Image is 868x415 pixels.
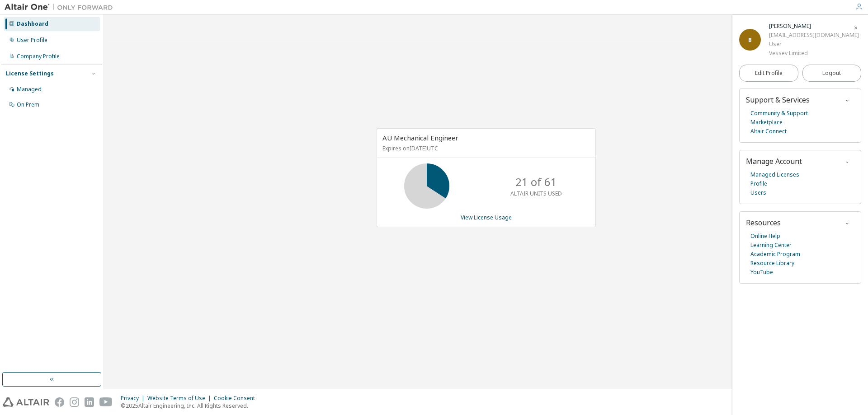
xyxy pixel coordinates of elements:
a: Marketplace [750,118,783,127]
span: AU Mechanical Engineer [382,133,458,142]
img: youtube.svg [99,397,113,407]
a: Altair Connect [750,127,787,136]
span: Resources [746,218,781,228]
div: Dashboard [17,20,48,28]
a: Learning Center [750,241,792,250]
span: B [748,36,752,44]
a: Profile [750,179,767,188]
a: Users [750,188,766,197]
div: [EMAIL_ADDRESS][DOMAIN_NAME] [769,31,859,40]
img: facebook.svg [55,397,64,407]
div: Managed [17,86,42,93]
p: © 2025 Altair Engineering, Inc. All Rights Reserved. [121,402,260,410]
a: YouTube [750,268,773,277]
div: Website Terms of Use [147,395,214,402]
button: Logout [802,65,862,82]
div: Cookie Consent [214,395,260,402]
div: Company Profile [17,53,60,60]
div: Ben Goodman [769,22,859,31]
p: Expires on [DATE] UTC [382,145,588,152]
div: User Profile [17,37,47,44]
p: ALTAIR UNITS USED [510,190,562,197]
a: Academic Program [750,250,800,259]
span: Manage Account [746,156,802,166]
img: Altair One [5,3,118,12]
p: 21 of 61 [515,174,557,190]
a: Online Help [750,232,780,241]
div: Privacy [121,395,147,402]
div: User [769,40,859,49]
img: linkedin.svg [85,397,94,407]
a: View License Usage [461,214,512,221]
a: Edit Profile [739,65,798,82]
span: Logout [822,69,841,78]
img: altair_logo.svg [3,397,49,407]
span: Support & Services [746,95,810,105]
a: Resource Library [750,259,794,268]
span: Edit Profile [755,70,783,77]
a: Community & Support [750,109,808,118]
div: License Settings [6,70,54,77]
div: On Prem [17,101,39,108]
a: Managed Licenses [750,170,799,179]
div: Vessev Limited [769,49,859,58]
img: instagram.svg [70,397,79,407]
